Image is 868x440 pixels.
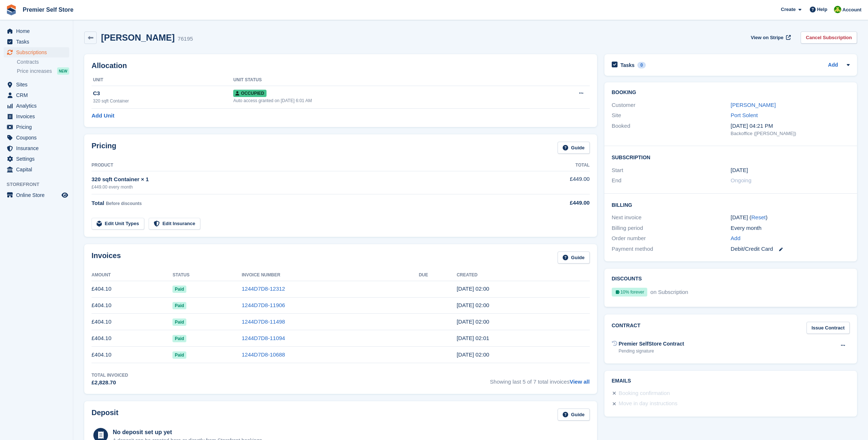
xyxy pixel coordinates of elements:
div: Backoffice ([PERSON_NAME]) [731,130,850,137]
div: £449.00 [513,199,590,207]
span: Invoices [16,111,60,122]
a: menu [4,101,69,111]
div: Booked [612,122,731,137]
div: 0 [637,62,646,68]
span: View on Stripe [751,34,783,41]
span: Account [842,6,861,14]
span: Home [16,26,60,36]
span: Showing last 5 of 7 total invoices [490,372,589,387]
th: Created [457,269,589,281]
span: Help [817,6,827,13]
a: menu [4,26,69,36]
div: £2,828.70 [92,379,128,387]
span: Paid [172,318,186,326]
span: Insurance [16,143,60,153]
div: End [612,176,731,185]
a: menu [4,90,69,100]
div: C3 [93,89,233,98]
span: Online Store [16,190,60,200]
span: Before discounts [106,201,142,206]
a: Contracts [17,59,69,66]
a: Guide [558,142,590,154]
span: CRM [16,90,60,100]
span: Total [92,200,104,206]
a: menu [4,133,69,143]
a: 1244D7D8-11094 [242,335,285,341]
a: 1244D7D8-10688 [242,351,285,358]
a: Add [731,234,741,243]
span: Paid [172,351,186,359]
div: 320 sqft Container [93,98,233,104]
a: menu [4,154,69,164]
a: 1244D7D8-11498 [242,318,285,325]
a: Edit Unit Types [92,218,144,230]
td: £404.10 [92,297,172,314]
span: Analytics [16,101,60,111]
span: Occupied [233,90,266,97]
h2: Pricing [92,142,116,154]
a: Preview store [60,191,69,200]
a: menu [4,111,69,122]
a: [PERSON_NAME] [731,102,776,108]
span: on Subscription [649,289,688,295]
div: Start [612,166,731,175]
th: Unit [92,74,233,86]
time: 2025-07-14 01:00:42 UTC [457,318,489,325]
time: 2025-03-14 01:00:00 UTC [731,166,748,175]
a: Price increases NEW [17,67,69,75]
span: Pricing [16,122,60,132]
div: Pending signature [619,348,684,354]
h2: [PERSON_NAME] [101,33,175,42]
a: Add [828,61,838,70]
div: Booking confirmation [619,389,670,398]
h2: Billing [612,201,850,208]
span: Storefront [7,181,73,188]
time: 2025-09-14 01:00:24 UTC [457,286,489,292]
th: Total [513,160,590,171]
div: Order number [612,234,731,243]
h2: Tasks [621,62,635,68]
div: NEW [57,67,69,75]
h2: Invoices [92,251,121,264]
a: 1244D7D8-12312 [242,286,285,292]
th: Invoice Number [242,269,419,281]
div: Debit/Credit Card [731,245,850,253]
td: £404.10 [92,314,172,330]
span: Paid [172,286,186,293]
h2: Booking [612,90,850,96]
time: 2025-08-14 01:00:26 UTC [457,302,489,308]
a: Add Unit [92,112,114,120]
div: Premier SelfStore Contract [619,340,684,348]
div: [DATE] ( ) [731,213,850,222]
a: menu [4,79,69,90]
a: menu [4,164,69,175]
div: [DATE] 04:21 PM [731,122,850,130]
a: menu [4,47,69,57]
td: £404.10 [92,330,172,347]
h2: Discounts [612,276,850,282]
a: Guide [558,251,590,264]
img: stora-icon-8386f47178a22dfd0bd8f6a31ec36ba5ce8667c1dd55bd0f319d3a0aa187defe.svg [6,4,17,15]
a: menu [4,37,69,47]
th: Status [172,269,242,281]
span: Tasks [16,37,60,47]
a: 1244D7D8-11906 [242,302,285,308]
div: 10% forever [612,288,648,297]
td: £449.00 [513,171,590,194]
a: menu [4,143,69,153]
div: £449.00 every month [92,184,513,190]
div: Move in day instructions [619,399,678,408]
span: Subscriptions [16,47,60,57]
time: 2025-05-14 01:00:21 UTC [457,351,489,358]
a: Edit Insurance [149,218,201,230]
span: Capital [16,164,60,175]
span: Price increases [17,68,52,75]
a: Cancel Subscription [801,31,857,44]
img: Millie Walcroft [834,6,841,13]
span: Create [781,6,796,13]
h2: Allocation [92,61,590,70]
a: Port Solent [731,112,758,118]
div: 76195 [178,35,193,43]
td: £404.10 [92,281,172,297]
th: Product [92,160,513,171]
